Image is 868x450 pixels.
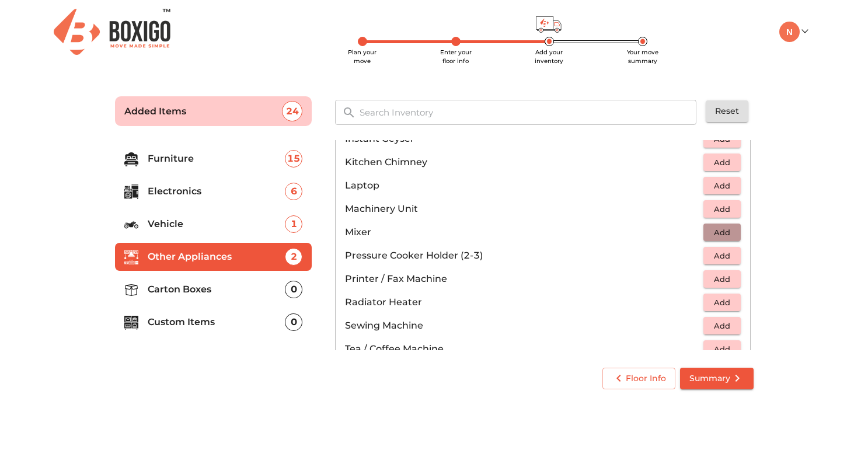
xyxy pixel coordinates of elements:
[703,317,741,335] button: Add
[148,315,285,329] p: Custom Items
[345,295,703,309] p: Radiator Heater
[703,294,741,312] button: Add
[612,371,666,386] span: Floor Info
[148,217,285,231] p: Vehicle
[282,101,302,121] div: 24
[54,9,170,55] img: Boxigo
[345,179,703,193] p: Laptop
[285,248,302,266] div: 2
[715,104,739,118] span: Reset
[703,177,741,195] button: Add
[535,48,563,65] span: Add your inventory
[703,247,741,265] button: Add
[285,183,302,200] div: 6
[703,224,741,242] button: Add
[353,100,705,125] input: Search Inventory
[703,340,741,358] button: Add
[703,270,741,288] button: Add
[124,104,283,118] p: Added Items
[345,202,703,216] p: Machinery Unit
[285,313,302,331] div: 0
[345,272,703,286] p: Printer / Fax Machine
[148,282,285,296] p: Carton Boxes
[348,48,377,65] span: Plan your move
[285,150,302,168] div: 15
[706,100,748,122] button: Reset
[345,155,703,169] p: Kitchen Chimney
[703,154,741,172] button: Add
[709,343,735,356] span: Add
[703,200,741,218] button: Add
[709,203,735,216] span: Add
[345,319,703,333] p: Sewing Machine
[680,368,754,389] button: Summary
[148,184,285,198] p: Electronics
[627,48,658,65] span: Your move summary
[148,152,285,166] p: Furniture
[285,215,302,233] div: 1
[709,226,735,239] span: Add
[345,249,703,263] p: Pressure Cooker Holder (2-3)
[709,156,735,169] span: Add
[709,249,735,263] span: Add
[709,296,735,309] span: Add
[345,225,703,239] p: Mixer
[709,319,735,333] span: Add
[709,273,735,286] span: Add
[709,179,735,193] span: Add
[602,368,675,389] button: Floor Info
[345,342,703,356] p: Tea / Coffee Machine
[148,250,285,264] p: Other Appliances
[689,371,744,386] span: Summary
[440,48,472,65] span: Enter your floor info
[285,281,302,298] div: 0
